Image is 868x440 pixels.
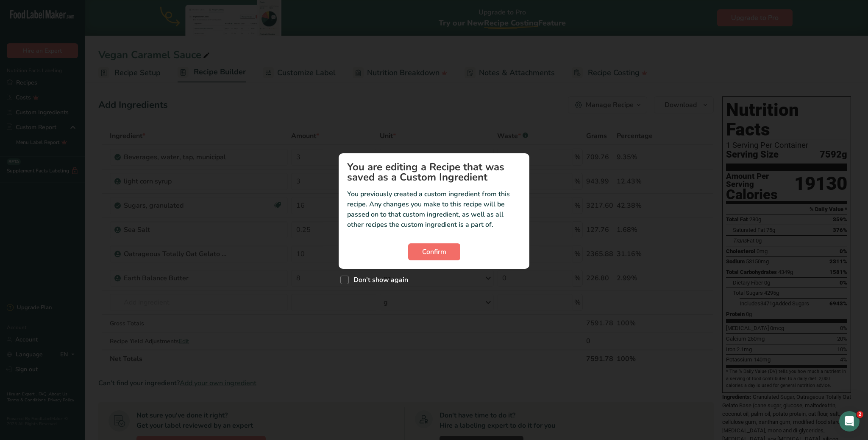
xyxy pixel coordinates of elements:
iframe: Intercom live chat [839,411,860,432]
span: Don't show again [349,276,408,284]
span: 2 [857,411,863,418]
span: Confirm [422,247,446,257]
button: Confirm [408,243,460,260]
p: You previously created a custom ingredient from this recipe. Any changes you make to this recipe ... [347,189,521,230]
h1: You are editing a Recipe that was saved as a Custom Ingredient [347,162,521,182]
